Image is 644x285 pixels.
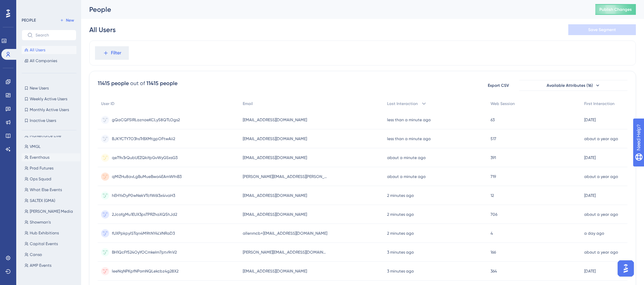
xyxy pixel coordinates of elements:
span: AMP Events [30,263,51,268]
span: 391 [491,155,496,160]
span: All Companies [30,58,57,63]
button: Export CSV [481,80,515,91]
span: All Users [30,47,45,53]
span: Ops Squad [30,176,51,182]
time: 2 minutes ago [387,231,414,236]
button: AMP Events [22,261,80,269]
div: PEOPLE [22,18,36,23]
span: Monthly Active Users [30,107,69,112]
span: Inactive Users [30,118,56,123]
time: 3 minutes ago [387,250,414,255]
span: [PERSON_NAME][EMAIL_ADDRESS][DOMAIN_NAME] [243,250,327,255]
span: 364 [491,268,497,274]
time: 2 minutes ago [387,193,414,198]
div: People [89,5,578,14]
span: Publish Changes [599,7,632,12]
span: Prod Futures [30,165,53,171]
span: fUXPpkpylSTqn4M9ItNY4LVNRaD3 [112,231,175,236]
time: [DATE] [584,193,596,198]
button: Capital Events [22,240,80,248]
time: [DATE] [584,118,596,122]
span: Weekly Active Users [30,96,67,102]
time: 3 minutes ago [387,269,414,274]
span: Canso [30,252,42,257]
button: What Else Events [22,186,80,194]
div: out of [130,79,145,87]
span: User ID [101,101,115,106]
span: Available Attributes (16) [547,83,593,88]
span: [EMAIL_ADDRESS][DOMAIN_NAME] [243,268,307,274]
button: Filter [95,46,129,60]
span: New [66,18,74,23]
span: 63 [491,117,495,123]
time: [DATE] [584,269,596,274]
button: Hub Exhibitions [22,229,80,237]
span: qMlZHu8avLgBuMueBwa4EAmWfnB3 [112,174,182,179]
time: 2 minutes ago [387,212,414,217]
span: qeT9v3rQubUEZQkifpGvWyGSxsG3 [112,155,177,160]
span: 12 [491,193,494,198]
span: [EMAIL_ADDRESS][DOMAIN_NAME] [243,136,307,141]
span: 2JcofgMu1EUX3psTPRZhaXQ5hJd2 [112,212,177,217]
button: Inactive Users [22,116,76,125]
button: [PERSON_NAME] Media [22,207,80,215]
span: Showman's [30,219,51,225]
span: VMGL [30,144,41,149]
button: Monthly Active Users [22,106,76,114]
span: First Interaction [584,101,615,106]
input: Search [35,33,71,37]
button: Showman's [22,218,80,226]
button: Eventhaus [22,153,80,161]
span: Need Help? [16,2,42,10]
span: Email [243,101,253,106]
span: [EMAIL_ADDRESS][DOMAIN_NAME] [243,193,307,198]
span: Capital Events [30,241,58,247]
button: All Companies [22,57,76,65]
button: Canso [22,251,80,259]
span: [PERSON_NAME][EMAIL_ADDRESS][PERSON_NAME][DOMAIN_NAME] [243,174,327,179]
span: gQaCQF5lRLaznaeKCLy58QTLOgs2 [112,117,180,123]
span: Save Segment [588,27,616,32]
span: Eventhaus [30,155,49,160]
span: 719 [491,174,496,179]
button: New [57,16,76,24]
span: hEHYxDyP0wNekVTcfW6I3x4ivaH3 [112,193,175,198]
span: Marketforce Live [30,133,61,138]
time: about a minute ago [387,174,426,179]
button: SALTEX (GMA) [22,197,80,205]
time: about a year ago [584,136,618,141]
button: Prod Futures [22,164,80,172]
button: VMGL [22,142,80,151]
span: 4 [491,231,493,236]
span: [EMAIL_ADDRESS][DOMAIN_NAME] [243,155,307,160]
span: [EMAIL_ADDRESS][DOMAIN_NAME] [243,117,307,123]
div: All Users [89,25,116,34]
span: Hub Exhibitions [30,230,59,236]
button: All Users [22,46,76,54]
iframe: UserGuiding AI Assistant Launcher [616,258,636,279]
span: [PERSON_NAME] Media [30,209,73,214]
button: Marketforce Live [22,132,80,140]
button: Available Attributes (16) [519,80,627,91]
button: Save Segment [568,24,636,35]
time: about a year ago [584,174,618,179]
div: 11415 people [146,79,177,87]
span: What Else Events [30,187,62,192]
time: about a year ago [584,212,618,217]
span: SALTEX (GMA) [30,198,55,203]
span: allenmcb+[EMAIL_ADDRESS][DOMAIN_NAME] [243,231,327,236]
span: leeNqNPKpfNPomNQLekcbz4g28X2 [112,268,178,274]
time: [DATE] [584,155,596,160]
span: New Users [30,85,49,91]
button: Weekly Active Users [22,95,76,103]
span: BJKYCTY7O3hsTrBXMtgpOFtwAii2 [112,136,175,141]
span: 166 [491,250,496,255]
span: Last Interaction [387,101,418,106]
span: 706 [491,212,497,217]
time: less than a minute ago [387,136,431,141]
span: Export CSV [488,83,509,88]
button: New Users [22,84,76,92]
time: about a year ago [584,250,618,255]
